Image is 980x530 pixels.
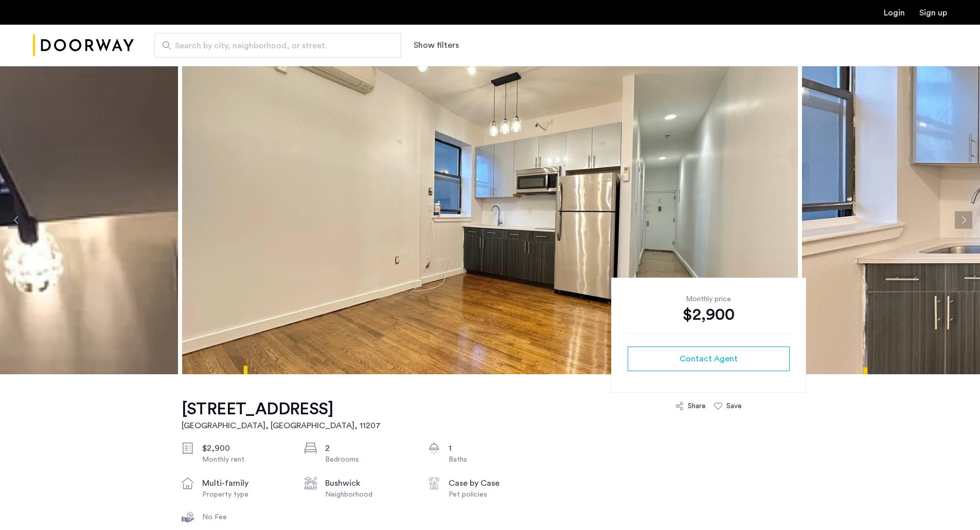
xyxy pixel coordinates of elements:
h1: [STREET_ADDRESS] [182,399,381,419]
div: Bedrooms [325,454,412,465]
div: $2,900 [628,304,790,325]
a: Login [884,9,905,17]
a: [STREET_ADDRESS][GEOGRAPHIC_DATA], [GEOGRAPHIC_DATA], 11207 [182,399,381,432]
div: Case by Case [449,477,535,489]
span: Contact Agent [680,353,738,365]
button: Previous apartment [8,211,25,229]
div: Monthly rent [202,454,289,465]
a: Registration [919,9,947,17]
div: Bushwick [325,477,412,489]
div: Share [688,401,706,411]
h2: [GEOGRAPHIC_DATA], [GEOGRAPHIC_DATA] , 11207 [182,419,381,432]
div: Pet policies [449,489,535,500]
img: apartment [182,66,798,374]
div: Monthly price [628,294,790,304]
img: logo [33,26,134,65]
span: Search by city, neighborhood, or street. [175,40,372,52]
button: Show or hide filters [414,39,459,51]
div: Neighborhood [325,489,412,500]
div: No Fee [202,512,289,522]
div: Baths [449,454,535,465]
div: Save [726,401,742,411]
div: 1 [449,442,535,454]
button: button [628,346,790,371]
div: $2,900 [202,442,289,454]
button: Next apartment [955,211,972,229]
div: multi-family [202,477,289,489]
a: Cazamio Logo [33,26,134,65]
div: Property type [202,489,289,500]
input: Apartment Search [154,33,401,58]
div: 2 [325,442,412,454]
